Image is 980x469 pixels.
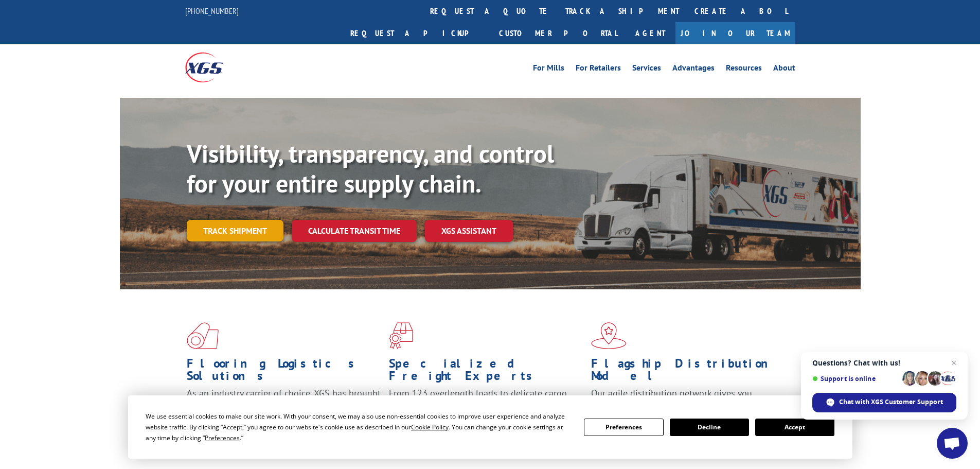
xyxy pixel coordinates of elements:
button: Accept [755,419,834,436]
h1: Specialized Freight Experts [389,357,583,387]
a: Track shipment [187,220,283,241]
b: Visibility, transparency, and control for your entire supply chain. [187,137,554,199]
a: Open chat [937,428,968,459]
span: Cookie Policy [411,423,449,431]
a: Services [632,64,661,75]
a: Advantages [672,64,715,75]
span: Chat with XGS Customer Support [839,397,943,407]
a: For Mills [533,64,564,75]
a: [PHONE_NUMBER] [185,6,239,16]
div: Cookie Consent Prompt [128,395,852,459]
h1: Flagship Distribution Model [591,357,786,387]
span: Questions? Chat with us! [812,359,956,367]
a: Customer Portal [491,22,625,44]
a: XGS ASSISTANT [425,220,513,242]
div: We use essential cookies to make our site work. With your consent, we may also use non-essential ... [146,411,572,443]
a: Resources [726,64,762,75]
span: Chat with XGS Customer Support [812,393,956,412]
a: Calculate transit time [292,220,417,242]
img: xgs-icon-total-supply-chain-intelligence-red [187,322,219,349]
a: Request a pickup [343,22,491,44]
h1: Flooring Logistics Solutions [187,357,381,387]
p: From 123 overlength loads to delicate cargo, our experienced staff knows the best way to move you... [389,387,583,433]
a: For Retailers [576,64,621,75]
span: As an industry carrier of choice, XGS has brought innovation and dedication to flooring logistics... [187,387,381,424]
span: Our agile distribution network gives you nationwide inventory management on demand. [591,387,780,411]
img: xgs-icon-flagship-distribution-model-red [591,322,627,349]
span: Support is online [812,375,899,383]
button: Decline [670,419,749,436]
a: Agent [625,22,675,44]
img: xgs-icon-focused-on-flooring-red [389,322,413,349]
span: Preferences [205,433,240,442]
a: Join Our Team [675,22,795,44]
a: About [773,64,795,75]
button: Preferences [584,419,663,436]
